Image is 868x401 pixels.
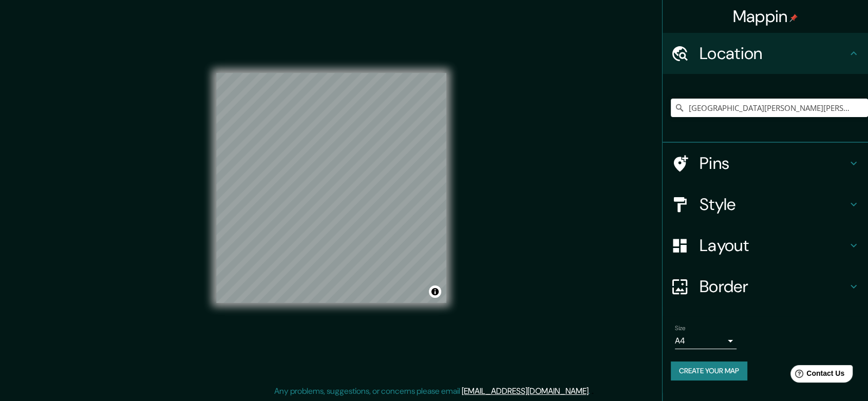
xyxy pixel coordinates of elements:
[663,33,868,74] div: Location
[675,333,737,349] div: A4
[671,361,747,380] button: Create your map
[700,43,847,64] h4: Location
[216,73,446,303] canvas: Map
[663,266,868,307] div: Border
[592,385,594,397] div: .
[675,324,686,333] label: Size
[663,143,868,184] div: Pins
[777,361,857,390] iframe: Help widget launcher
[700,153,847,174] h4: Pins
[671,99,868,117] input: Pick your city or area
[429,285,441,298] button: Toggle attribution
[462,386,589,396] a: [EMAIL_ADDRESS][DOMAIN_NAME]
[590,385,592,397] div: .
[789,14,798,22] img: pin-icon.png
[700,235,847,256] h4: Layout
[700,276,847,297] h4: Border
[663,184,868,225] div: Style
[663,225,868,266] div: Layout
[700,194,847,215] h4: Style
[733,6,798,27] h4: Mappin
[274,385,590,397] p: Any problems, suggestions, or concerns please email .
